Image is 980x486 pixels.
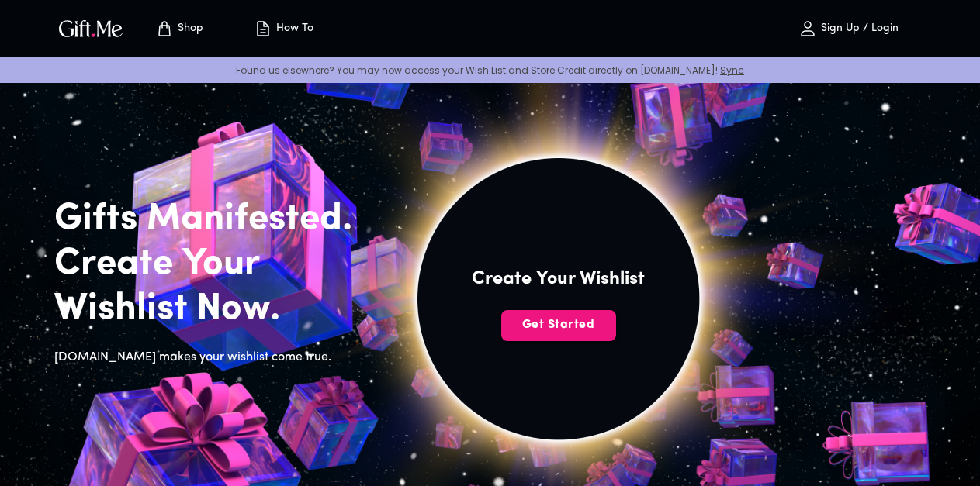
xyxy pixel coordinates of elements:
p: Shop [174,22,203,36]
button: Get Started [501,310,616,341]
h6: [DOMAIN_NAME] makes your wishlist come true. [54,347,377,367]
span: Get Started [501,316,616,333]
button: Sign Up / Login [770,4,926,53]
img: GiftMe Logo [56,17,126,40]
h2: Create Your [54,242,377,287]
h4: Create Your Wishlist [472,267,645,291]
h2: Gifts Manifested. [54,197,377,242]
h2: Wishlist Now. [54,287,377,332]
p: How To [272,22,313,36]
p: Found us elsewhere? You may now access your Wish List and Store Credit directly on [DOMAIN_NAME]! [12,64,968,77]
button: How To [241,4,326,53]
button: GiftMe Logo [54,19,127,38]
button: Store page [137,4,222,53]
a: Sync [720,64,744,77]
p: Sign Up / Login [817,22,899,36]
img: how-to.svg [254,19,272,38]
